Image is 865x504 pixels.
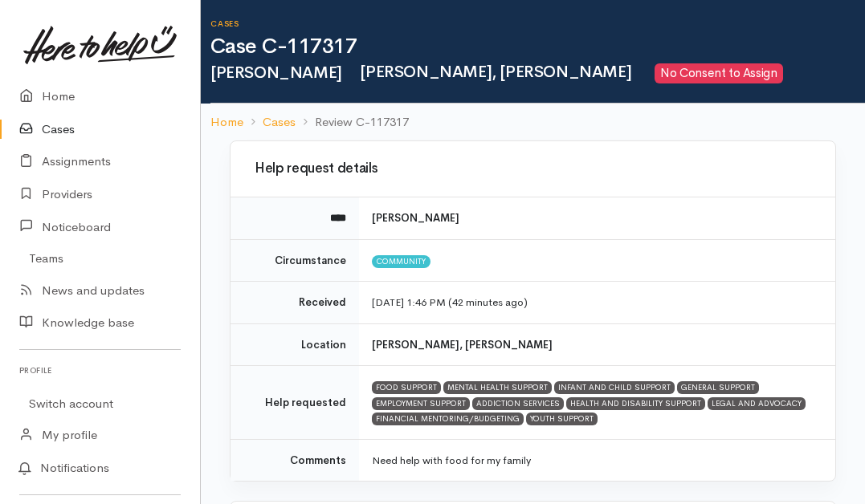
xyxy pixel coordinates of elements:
[372,413,524,425] div: FINANCIAL MENTORING/BUDGETING
[201,104,865,141] nav: breadcrumb
[210,19,865,28] h6: Cases
[526,413,598,425] div: YOUTH SUPPORT
[210,63,865,83] h2: [PERSON_NAME]
[263,113,296,132] a: Cases
[359,439,835,481] td: Need help with food for my family
[554,381,675,394] div: INFANT AND CHILD SUPPORT
[250,161,816,177] h3: Help request details
[372,381,441,394] div: FOOD SUPPORT
[231,323,359,366] td: Location
[352,62,631,82] span: [PERSON_NAME], [PERSON_NAME]
[231,239,359,282] td: Circumstance
[231,366,359,440] td: Help requested
[566,397,705,410] div: HEALTH AND DISABILITY SUPPORT
[231,439,359,481] td: Comments
[296,113,409,132] li: Review C-117317
[19,360,181,381] h6: Profile
[359,282,835,324] td: [DATE] 1:46 PM (42 minutes ago)
[677,381,759,394] div: GENERAL SUPPORT
[372,211,459,225] b: [PERSON_NAME]
[231,282,359,324] td: Received
[210,113,243,132] a: Home
[210,35,865,59] h1: Case C-117317
[655,63,783,83] span: No Consent to Assign
[708,397,806,410] div: LEGAL AND ADVOCACY
[472,397,564,410] div: ADDICTION SERVICES
[443,381,552,394] div: MENTAL HEALTH SUPPORT
[372,255,430,268] span: Community
[372,397,470,410] div: EMPLOYMENT SUPPORT
[372,338,553,352] b: [PERSON_NAME], [PERSON_NAME]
